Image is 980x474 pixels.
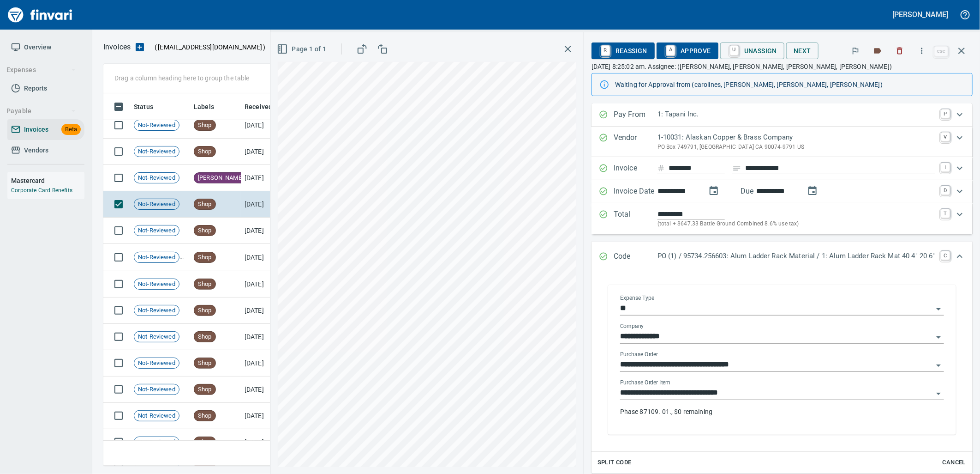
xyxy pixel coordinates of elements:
label: Purchase Order [620,352,658,358]
td: [DATE] [241,271,292,298]
a: Reports [7,78,84,99]
p: Invoice Date [614,186,657,198]
button: Expenses [3,61,80,79]
td: [DATE] [241,350,292,377]
span: Shop [194,147,215,156]
p: Invoices [103,42,131,53]
p: Phase 87109. 01., $0 remaining [620,407,944,416]
button: Cancel [939,456,969,470]
button: Open [932,303,945,316]
a: Vendors [7,140,84,161]
a: esc [934,46,948,56]
span: Overview [24,42,51,53]
span: Cancel [942,457,967,468]
td: [DATE] [241,403,292,429]
span: [PERSON_NAME] [194,174,247,182]
td: [DATE] [241,244,292,271]
button: Discard [890,41,910,61]
label: Purchase Order Item [620,380,670,386]
div: Expand [592,180,973,203]
span: Status [134,101,153,112]
td: [DATE] [241,218,292,244]
span: Split Code [598,457,632,468]
span: Shop [194,385,215,394]
button: Open [932,387,945,400]
button: Open [932,359,945,372]
p: Total [614,209,657,229]
span: Payable [6,105,76,117]
span: Invoices [24,124,48,135]
div: Expand [592,127,973,157]
p: PO Box 749791, [GEOGRAPHIC_DATA] CA 90074-9791 US [657,143,935,152]
span: Shop [194,306,215,315]
img: Finvari [6,4,75,26]
span: Shop [194,412,215,420]
a: I [941,163,950,172]
label: Company [620,324,644,329]
span: Shop [194,280,215,289]
div: Expand [592,272,973,474]
span: Labels [194,101,214,112]
span: Vendors [24,145,48,156]
span: Reassign [599,43,647,59]
a: P [941,109,950,118]
button: AApprove [657,43,718,59]
p: Due [741,186,784,197]
span: Shop [194,121,215,130]
p: [DATE] 8:25:02 am. Assignee: ([PERSON_NAME], [PERSON_NAME], [PERSON_NAME], [PERSON_NAME]) [592,62,973,71]
span: Not-Reviewed [134,359,179,368]
p: 1-10031: Alaskan Copper & Brass Company [657,132,935,143]
a: U [730,45,739,55]
span: Shop [194,359,215,368]
span: Received [245,101,272,112]
a: T [941,209,950,218]
button: More [912,41,932,61]
span: Close invoice [932,40,973,62]
p: Vendor [614,132,657,152]
p: PO (1) / 95734.256603: Alum Ladder Rack Material / 1: Alum Ladder Rack Mat 40 4" 20 6" [657,251,935,261]
span: Received [245,101,284,112]
td: [DATE] [241,298,292,324]
span: Shop [194,226,215,235]
td: [DATE] [241,324,292,350]
a: Overview [7,37,84,58]
a: R [601,45,610,55]
span: [EMAIL_ADDRESS][DOMAIN_NAME] [157,43,263,52]
p: ( ) [149,43,266,52]
h6: Mastercard [11,176,84,186]
p: Code [614,251,657,263]
button: Split Code [595,456,634,470]
span: Invoice Split [179,253,191,261]
button: Labels [867,41,888,61]
label: Expense Type [620,296,654,301]
span: Labels [194,101,226,112]
p: 1: Tapani Inc. [657,109,935,120]
span: Status [134,101,165,112]
td: [DATE] [241,165,292,191]
span: Not-Reviewed [134,147,179,156]
span: Shop [194,333,215,341]
button: Upload an Invoice [131,42,149,53]
span: Shop [194,438,215,447]
span: Not-Reviewed [134,200,179,209]
a: V [941,132,950,141]
p: (total + $647.33 Battle Ground Combined 8.6% use tax) [657,219,935,229]
span: Not-Reviewed [134,438,179,447]
div: Expand [592,242,973,272]
div: Expand [592,203,973,234]
span: Next [794,45,811,57]
div: Expand [592,157,973,180]
p: Invoice [614,163,657,175]
a: InvoicesBeta [7,119,84,140]
span: Shop [194,253,215,262]
span: Not-Reviewed [134,226,179,235]
button: change due date [801,180,824,202]
button: Next [786,43,819,60]
p: Drag a column heading here to group the table [114,73,250,83]
td: [DATE] [241,139,292,165]
span: Approve [664,43,711,59]
div: Waiting for Approval from (carolines, [PERSON_NAME], [PERSON_NAME], [PERSON_NAME]) [615,76,965,93]
span: Not-Reviewed [134,174,179,182]
span: Not-Reviewed [134,385,179,394]
span: Not-Reviewed [134,333,179,341]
